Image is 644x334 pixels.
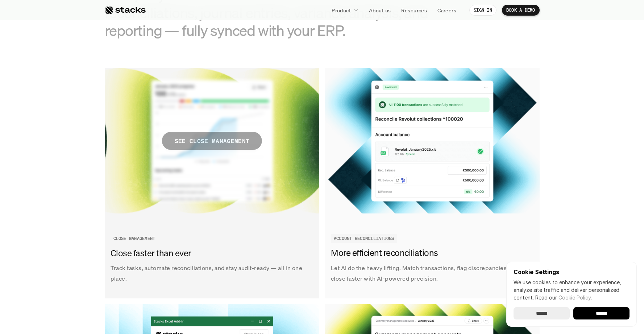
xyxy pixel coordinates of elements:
p: Track tasks, automate reconciliations, and stay audit-ready — all in one place. [111,263,313,284]
h3: More efficient reconciliations [331,247,530,260]
a: Careers [433,4,461,17]
p: BOOK A DEMO [506,8,535,13]
span: SEE CLOSE MANAGEMENT [162,132,262,150]
h2: CLOSE MANAGEMENT [113,236,155,241]
a: SIGN IN [469,5,496,16]
p: Product [332,7,351,14]
p: Resources [401,7,427,14]
h3: Close faster than ever [111,247,310,260]
p: Let AI do the heavy lifting. Match transactions, flag discrepancies, and close faster with AI-pow... [331,263,534,284]
p: About us [369,7,391,14]
p: We use cookies to enhance your experience, analyze site traffic and deliver personalized content. [514,278,630,301]
p: Cookie Settings [514,269,630,275]
a: SEE CLOSE MANAGEMENTTrack tasks, automate reconciliations, and stay audit-ready — all in one plac... [105,68,319,298]
a: BOOK A DEMO [502,5,540,16]
h2: ACCOUNT RECONCILIATIONS [334,236,394,241]
span: Read our . [535,294,592,301]
a: Cookie Policy [558,294,591,301]
a: About us [365,4,395,17]
p: Careers [437,7,456,14]
a: Let AI do the heavy lifting. Match transactions, flag discrepancies, and close faster with AI-pow... [325,68,540,298]
a: Resources [397,4,431,17]
p: SEE CLOSE MANAGEMENT [174,136,249,146]
p: SIGN IN [474,8,492,13]
a: Privacy Policy [86,168,117,173]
